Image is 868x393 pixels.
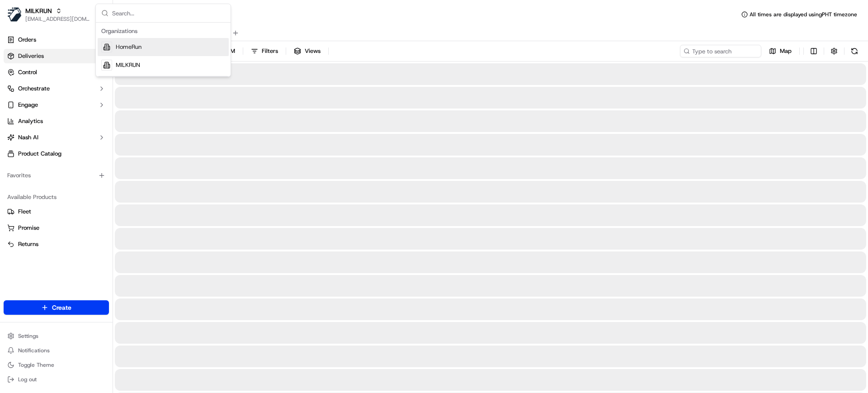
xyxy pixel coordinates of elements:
span: Notifications [18,347,50,354]
span: Settings [18,332,38,340]
a: Returns [7,240,105,248]
button: Create [4,300,109,315]
a: Fleet [7,208,105,216]
button: Fleet [4,204,109,219]
span: Returns [18,240,38,248]
span: HomeRun [116,43,142,51]
button: [EMAIL_ADDRESS][DOMAIN_NAME] [25,15,90,23]
span: Create [52,303,71,312]
button: Filters [247,45,282,57]
a: Orders [4,33,109,47]
a: Promise [7,224,105,232]
input: Search... [112,4,225,22]
span: Promise [18,224,39,232]
a: Analytics [4,114,109,128]
span: MILKRUN [116,61,140,69]
button: Settings [4,330,109,342]
input: Type to search [680,45,761,57]
button: Notifications [4,344,109,357]
button: Orchestrate [4,81,109,96]
div: Organizations [98,24,229,38]
button: MILKRUN [25,6,52,15]
span: Orders [18,36,36,44]
span: Log out [18,376,37,383]
button: Log out [4,373,109,386]
span: Map [780,47,792,55]
div: Available Products [4,190,109,204]
button: Refresh [848,45,861,57]
span: Analytics [18,117,43,125]
span: Filters [262,47,278,55]
span: Toggle Theme [18,361,54,369]
button: Nash AI [4,130,109,145]
span: Fleet [18,208,31,216]
span: Orchestrate [18,85,50,93]
button: Map [765,45,796,57]
button: Engage [4,98,109,112]
span: Product Catalog [18,150,61,158]
span: Engage [18,101,38,109]
button: Returns [4,237,109,251]
button: Promise [4,221,109,235]
a: Deliveries [4,49,109,63]
span: Control [18,68,37,76]
div: Favorites [4,168,109,183]
div: Suggestions [96,23,231,76]
button: MILKRUNMILKRUN[EMAIL_ADDRESS][DOMAIN_NAME] [4,4,94,25]
button: Views [290,45,325,57]
span: Views [305,47,321,55]
button: Toggle Theme [4,359,109,371]
button: Control [4,65,109,80]
span: Nash AI [18,133,38,142]
img: MILKRUN [7,7,22,22]
span: Deliveries [18,52,44,60]
span: All times are displayed using PHT timezone [750,11,857,18]
a: Product Catalog [4,147,109,161]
